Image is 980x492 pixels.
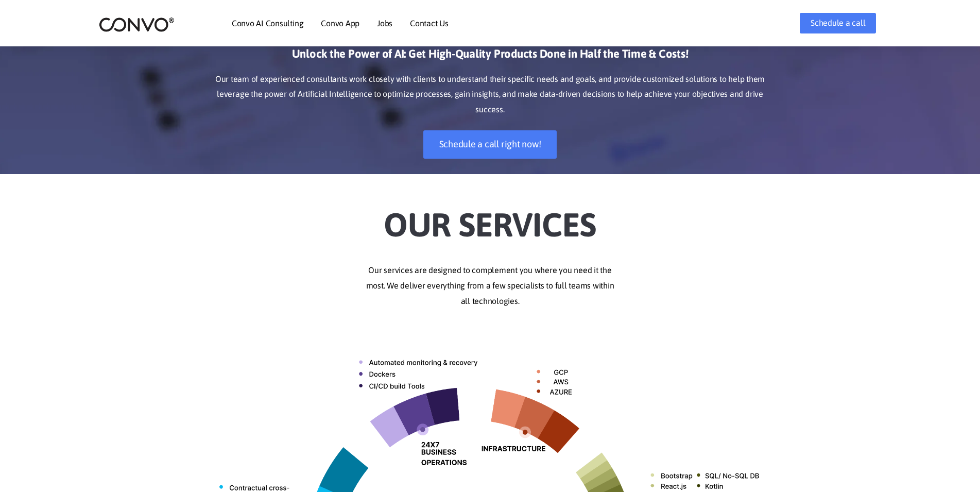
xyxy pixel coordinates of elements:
a: Convo App [321,19,359,27]
a: Schedule a call right now! [423,130,557,159]
a: Convo AI Consulting [232,19,303,27]
img: logo_2.png [99,16,175,32]
a: Contact Us [410,19,449,27]
a: Jobs [377,19,392,27]
a: Schedule a call [800,13,876,33]
h2: Our Services [204,190,776,247]
p: Our team of experienced consultants work closely with clients to understand their specific needs ... [204,72,776,118]
h3: Unlock the Power of AI: Get High-Quality Products Done in Half the Time & Costs! [204,46,776,69]
p: Our services are designed to complement you where you need it the most. We deliver everything fro... [204,263,776,309]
